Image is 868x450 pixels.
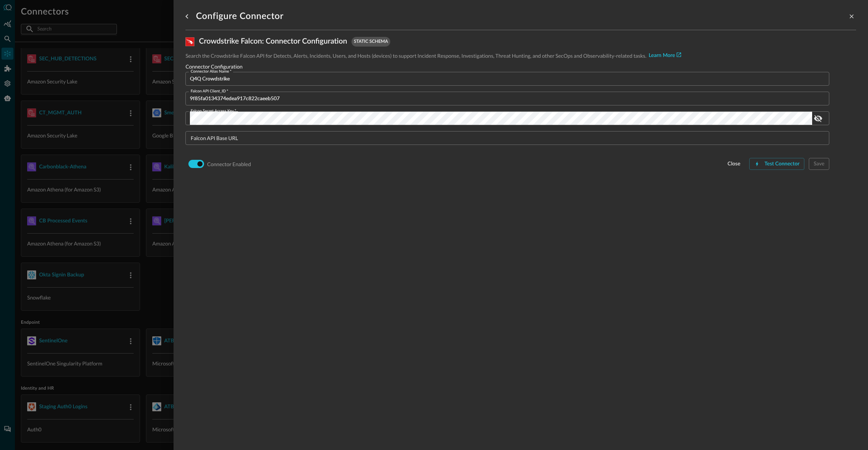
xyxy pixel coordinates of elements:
[764,159,799,169] div: Test Connector
[207,160,251,168] p: Connector Enabled
[181,10,193,22] button: go back
[812,112,824,124] button: show password
[185,52,646,60] p: Search the Crowdstrike Falcon API for Detects, Alerts, Incidents, Users, and Hosts (devices) to s...
[191,88,228,94] label: Falcon API Client_ID
[354,38,388,45] p: static schema
[847,12,856,21] button: close-drawer
[199,36,347,47] p: Crowdstrike Falcon : Connector Configuration
[728,159,740,169] div: close
[723,158,745,170] button: close
[185,63,856,70] p: Connector Configuration
[191,108,236,114] label: Falcon Secret Access Key
[185,37,194,46] img: CrowdStrikeFalcon.svg
[191,69,232,75] label: Connector Alias Name
[749,158,804,170] button: Test Connector
[196,10,283,22] h1: Configure Connector
[649,52,681,60] a: Learn More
